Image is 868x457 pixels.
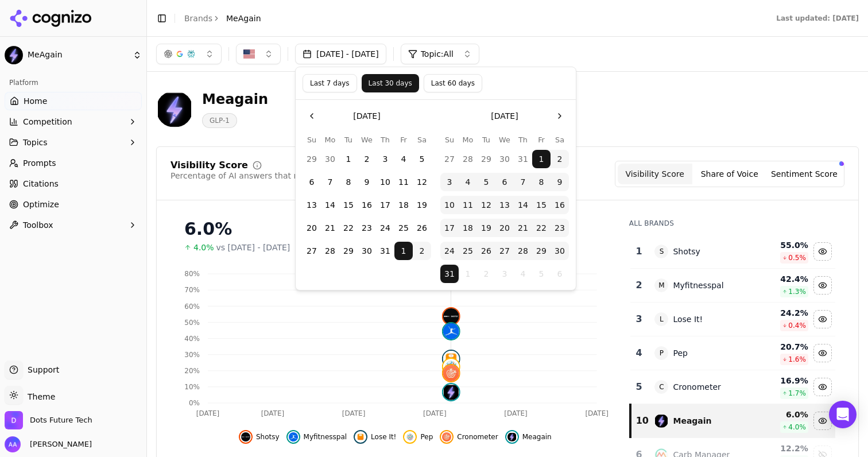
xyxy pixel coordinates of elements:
button: Competition [5,113,142,131]
th: Friday [394,134,413,145]
button: Topics [5,133,142,152]
div: 6.0% [184,219,606,239]
th: Saturday [413,134,431,145]
tspan: [DATE] [504,409,528,417]
button: Monday, August 18th, 2025, selected [459,219,477,237]
tspan: 50% [184,319,200,327]
img: shotsy [241,432,250,441]
span: 0.5 % [788,253,806,262]
button: Friday, July 25th, 2025 [394,219,413,237]
tspan: 60% [184,303,200,311]
span: 1.3 % [788,287,806,296]
span: Citations [23,178,59,189]
button: Tuesday, July 8th, 2025 [339,173,358,191]
button: Sunday, August 24th, 2025, selected [440,242,459,260]
img: meagain [654,414,668,428]
span: Cronometer [457,432,498,441]
tspan: [DATE] [342,409,366,417]
span: Lose It! [371,432,396,441]
th: Monday [459,134,477,145]
button: Tuesday, August 26th, 2025, selected [477,242,495,260]
button: Saturday, August 23rd, 2025, selected [551,219,569,237]
button: Go to the Next Month [551,107,569,125]
button: Hide lose it! data [354,430,396,444]
span: [PERSON_NAME] [25,439,92,450]
button: Wednesday, August 27th, 2025, selected [495,242,514,260]
div: 55.0 % [756,239,808,251]
button: Hide shotsy data [813,242,832,261]
button: Saturday, August 9th, 2025, selected [551,173,569,191]
span: P [654,346,668,360]
span: 0.4 % [788,321,806,330]
div: Percentage of AI answers that mention your brand [170,170,374,181]
button: Hide pep data [403,430,433,444]
div: Lose It! [673,313,703,325]
button: Sunday, June 29th, 2025 [303,150,321,168]
span: Prompts [23,157,56,169]
button: [DATE] - [DATE] [295,44,386,64]
img: lose it! [356,432,365,441]
button: Sunday, August 17th, 2025, selected [440,219,459,237]
button: Tuesday, July 29th, 2025 [339,242,358,260]
button: Wednesday, July 16th, 2025 [358,196,376,214]
button: Friday, August 8th, 2025, selected [532,173,551,191]
button: Thursday, August 7th, 2025, selected [514,173,532,191]
tr: 10meagainMeagain6.0%4.0%Hide meagain data [630,404,835,438]
span: M [654,278,668,292]
tr: 2MMyfitnesspal42.4%1.3%Hide myfitnesspal data [630,269,835,303]
button: Wednesday, July 30th, 2025 [495,150,514,168]
span: 4.0 % [788,423,806,432]
img: lose it! [443,351,459,367]
a: Home [5,92,142,110]
span: vs [DATE] - [DATE] [216,242,290,253]
button: Monday, August 25th, 2025, selected [459,242,477,260]
button: Saturday, July 26th, 2025 [413,219,431,237]
span: Topic: All [421,48,454,60]
button: Hide myfitnesspal data [286,430,347,444]
button: Hide meagain data [813,412,832,430]
button: Saturday, July 5th, 2025 [413,150,431,168]
button: Saturday, August 2nd, 2025, selected [551,150,569,168]
th: Sunday [303,134,321,145]
button: Wednesday, August 13th, 2025, selected [495,196,514,214]
button: Wednesday, August 20th, 2025, selected [495,219,514,237]
button: Thursday, August 14th, 2025, selected [514,196,532,214]
span: 4.0% [193,242,214,253]
button: Tuesday, July 22nd, 2025 [339,219,358,237]
div: 2 [635,278,644,292]
button: Hide pep data [813,344,832,362]
span: MeAgain [226,13,261,24]
button: Tuesday, July 1st, 2025 [339,150,358,168]
tspan: 40% [184,335,200,343]
div: 12.2 % [756,443,808,454]
th: Thursday [376,134,394,145]
button: Open organization switcher [5,411,92,429]
img: meagain [443,384,459,400]
span: Toolbox [23,219,53,231]
button: Thursday, July 10th, 2025 [376,173,394,191]
div: 10 [636,414,644,428]
button: Wednesday, August 6th, 2025, selected [495,173,514,191]
img: shotsy [443,308,459,324]
button: Last 30 days [362,74,419,92]
button: Monday, July 14th, 2025 [321,196,339,214]
button: Sentiment Score [767,164,842,184]
div: All Brands [629,219,835,228]
span: S [654,245,668,258]
button: Saturday, July 19th, 2025 [413,196,431,214]
tspan: 0% [189,399,200,407]
tr: 4PPep20.7%1.6%Hide pep data [630,336,835,370]
th: Wednesday [358,134,376,145]
button: Friday, July 11th, 2025 [394,173,413,191]
div: 4 [635,346,644,360]
tspan: 10% [184,383,200,391]
button: Wednesday, July 9th, 2025 [358,173,376,191]
img: pep [443,359,459,375]
th: Sunday [440,134,459,145]
tspan: 20% [184,367,200,375]
span: Home [24,95,47,107]
button: Friday, August 1st, 2025, selected [532,150,551,168]
img: meagain [507,432,517,441]
div: 3 [635,312,644,326]
img: MeAgain [5,46,23,64]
